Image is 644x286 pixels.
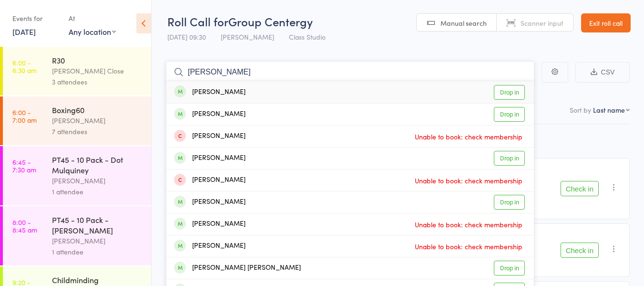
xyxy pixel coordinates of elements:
time: 6:00 - 6:30 am [12,59,37,74]
button: Check in [561,243,599,258]
a: Drop in [494,261,525,275]
span: Roll Call for [167,13,228,29]
div: 3 attendees [52,76,143,87]
span: Class Studio [289,32,326,42]
div: [PERSON_NAME] [PERSON_NAME] [174,263,301,274]
div: Boxing60 [52,105,143,115]
div: [PERSON_NAME] [52,175,143,186]
div: At [69,11,116,26]
span: [PERSON_NAME] [221,32,274,42]
div: [PERSON_NAME] [52,235,143,246]
a: Drop in [494,85,525,100]
span: [DATE] 09:30 [167,32,206,42]
span: Group Centergy [228,13,313,29]
div: [PERSON_NAME] [174,175,245,186]
a: Drop in [494,151,525,166]
a: 6:00 -6:30 amR30[PERSON_NAME] Close3 attendees [3,47,151,95]
input: Search by name [166,61,534,83]
div: Any location [69,26,116,37]
div: [PERSON_NAME] [174,219,245,230]
a: 6:45 -7:30 amPT45 - 10 Pack - Dot Mulquiney[PERSON_NAME]1 attendee [3,146,151,205]
button: Check in [561,181,599,196]
div: [PERSON_NAME] Close [52,65,143,76]
a: Exit roll call [581,13,631,32]
time: 8:00 - 8:45 am [12,218,37,233]
div: PT45 - 10 Pack - [PERSON_NAME] [52,214,143,235]
div: 1 attendee [52,186,143,197]
div: PT45 - 10 Pack - Dot Mulquiney [52,154,143,175]
a: Drop in [494,107,525,122]
div: 1 attendee [52,246,143,257]
a: 6:00 -7:00 amBoxing60[PERSON_NAME]7 attendees [3,96,151,145]
span: Unable to book: check membership [412,129,525,144]
div: [PERSON_NAME] [174,109,245,120]
span: Unable to book: check membership [412,239,525,254]
span: Unable to book: check membership [412,173,525,188]
div: 7 attendees [52,126,143,137]
label: Sort by [570,105,591,115]
time: 6:45 - 7:30 am [12,158,36,173]
div: Childminding [52,275,143,285]
div: [PERSON_NAME] [52,115,143,126]
div: [PERSON_NAME] [174,241,245,252]
div: Last name [593,105,625,115]
div: Events for [12,11,59,26]
a: [DATE] [12,26,36,37]
div: [PERSON_NAME] [174,197,245,208]
div: R30 [52,55,143,65]
button: CSV [575,62,630,83]
div: [PERSON_NAME] [174,131,245,142]
span: Manual search [440,18,487,28]
a: 8:00 -8:45 amPT45 - 10 Pack - [PERSON_NAME][PERSON_NAME]1 attendee [3,206,151,265]
span: Unable to book: check membership [412,217,525,232]
span: Scanner input [521,18,563,28]
a: Drop in [494,195,525,210]
div: [PERSON_NAME] [174,153,245,164]
div: [PERSON_NAME] [174,87,245,98]
time: 6:00 - 7:00 am [12,108,37,124]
